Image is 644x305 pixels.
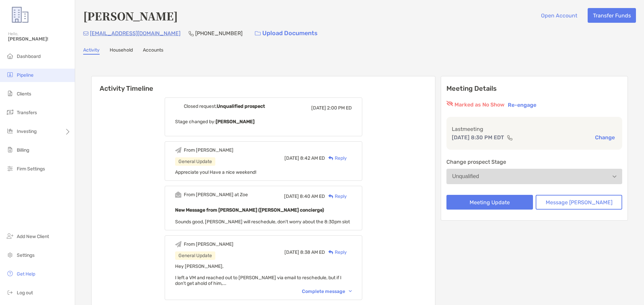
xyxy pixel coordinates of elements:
b: Unqualified prospect [217,103,265,109]
span: Appreciate you! Have a nice weekend! [175,169,256,175]
p: [PHONE_NUMBER] [195,29,243,37]
span: 8:42 AM ED [300,155,325,161]
img: communication type [507,135,513,140]
button: Message [PERSON_NAME] [536,195,622,210]
button: Change [593,134,617,141]
span: 8:38 AM ED [300,249,325,255]
img: Email Icon [83,31,89,35]
img: dashboard icon [6,52,14,60]
img: Event icon [175,103,181,109]
span: 8:40 AM ED [300,194,325,199]
img: get-help icon [6,270,14,278]
a: Household [110,47,133,55]
span: [DATE] [311,105,326,111]
p: Last meeting [452,125,617,133]
img: Zoe Logo [8,3,32,27]
span: Billing [17,147,29,153]
button: Open Account [536,8,582,23]
span: Sounds good, [PERSON_NAME] will reschedule, don't worry about the 8:30pm slot [175,219,350,225]
span: Get Help [17,271,35,277]
div: From [PERSON_NAME] [184,147,233,153]
div: Closed request, [184,103,265,109]
p: Marked as No Show [454,101,504,109]
p: Stage changed by: [175,118,352,126]
img: Reply icon [328,156,333,160]
p: [EMAIL_ADDRESS][DOMAIN_NAME] [90,29,180,37]
img: pipeline icon [6,71,14,79]
span: Investing [17,129,37,134]
img: Reply icon [328,194,333,199]
span: Pipeline [17,72,34,78]
button: Transfer Funds [588,8,636,23]
b: [PERSON_NAME] [216,119,255,125]
img: Reply icon [328,250,333,254]
img: Open dropdown arrow [612,175,616,178]
img: clients icon [6,89,14,97]
img: firm-settings icon [6,164,14,172]
div: Unqualified [452,173,479,179]
img: Phone Icon [189,31,194,36]
p: Meeting Details [446,84,622,93]
button: Re-engage [506,101,538,109]
span: Hey [PERSON_NAME], I left a VM and reached out to [PERSON_NAME] via email to reschedule, but if I... [175,263,341,286]
span: [DATE] [284,155,299,161]
div: Reply [325,193,347,200]
img: logout icon [6,288,14,296]
span: [DATE] [284,194,299,199]
div: Complete message [302,289,352,294]
div: Reply [325,249,347,256]
h6: Activity Timeline [92,76,435,92]
div: From [PERSON_NAME] at Zoe [184,192,248,198]
span: [DATE] [284,249,299,255]
b: New Message from [PERSON_NAME] ([PERSON_NAME] concierge) [175,207,324,213]
img: Chevron icon [349,290,352,292]
p: Change prospect Stage [446,158,622,166]
a: Accounts [143,47,163,55]
img: button icon [255,31,261,36]
span: Add New Client [17,234,49,239]
div: From [PERSON_NAME] [184,241,233,247]
a: Activity [83,47,100,55]
span: [PERSON_NAME]! [8,36,71,42]
button: Meeting Update [446,195,533,210]
p: [DATE] 8:30 PM EDT [452,133,504,142]
img: investing icon [6,127,14,135]
h4: [PERSON_NAME] [83,8,178,23]
div: Reply [325,155,347,162]
div: General Update [175,251,215,260]
span: Transfers [17,110,37,116]
span: Log out [17,290,33,296]
span: Settings [17,252,35,258]
span: Dashboard [17,54,41,59]
a: Upload Documents [251,26,322,41]
div: General Update [175,157,215,166]
img: red eyr [446,101,453,106]
span: Clients [17,91,31,97]
span: Firm Settings [17,166,45,172]
img: settings icon [6,251,14,259]
img: add_new_client icon [6,232,14,240]
img: Event icon [175,192,181,198]
img: billing icon [6,146,14,154]
img: Event icon [175,241,181,247]
button: Unqualified [446,169,622,184]
img: transfers icon [6,108,14,116]
img: Event icon [175,147,181,153]
span: 2:00 PM ED [327,105,352,111]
